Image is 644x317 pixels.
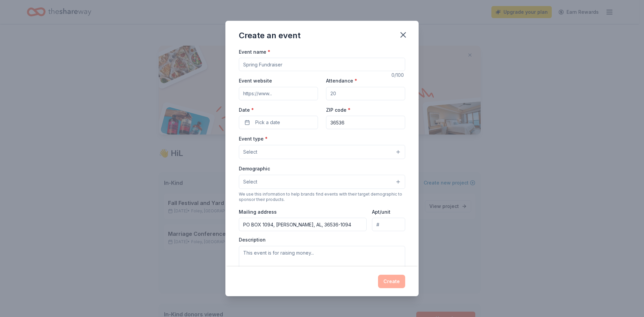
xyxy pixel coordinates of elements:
label: Demographic [239,165,270,172]
span: Select [243,148,257,156]
input: 12345 (U.S. only) [326,116,405,129]
label: Attendance [326,77,357,84]
button: Select [239,175,405,189]
label: Event type [239,136,268,142]
input: https://www... [239,87,318,100]
button: Pick a date [239,116,318,129]
input: Spring Fundraiser [239,58,405,71]
div: We use this information to help brands find events with their target demographic to sponsor their... [239,192,405,202]
span: Select [243,178,257,186]
label: Event website [239,77,272,84]
label: Event name [239,49,270,55]
label: Description [239,236,266,243]
label: Apt/unit [372,209,390,215]
input: 20 [326,87,405,100]
span: Pick a date [255,118,280,126]
label: ZIP code [326,107,351,113]
label: Mailing address [239,209,277,215]
label: Date [239,107,318,113]
input: # [372,218,405,231]
input: Enter a US address [239,218,367,231]
div: Create an event [239,30,301,41]
div: 0 /100 [391,71,405,79]
button: Select [239,145,405,159]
